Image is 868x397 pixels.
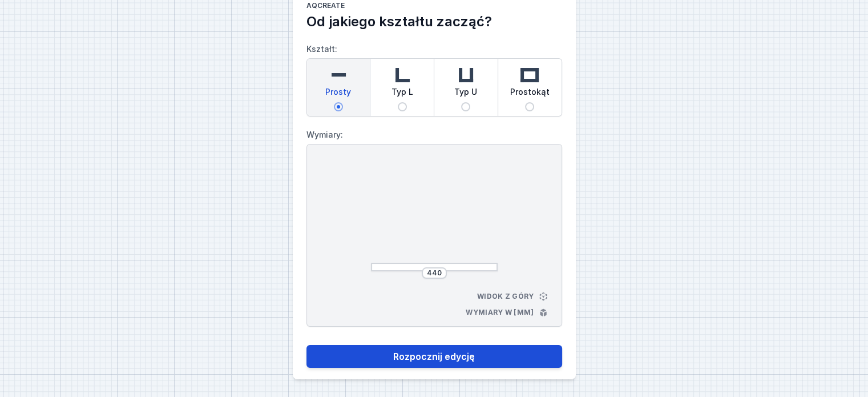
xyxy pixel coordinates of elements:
[327,63,350,86] img: straight.svg
[306,13,562,31] h2: Od jakiego kształtu zacząć?
[454,86,477,102] span: Typ U
[391,86,413,102] span: Typ L
[454,63,477,86] img: u-shaped.svg
[306,126,562,144] label: Wymiary:
[334,102,343,111] input: Prosty
[391,63,414,86] img: l-shaped.svg
[398,102,407,111] input: Typ L
[518,63,541,86] img: rectangle.svg
[306,40,562,117] label: Kształt:
[510,86,550,102] span: Prostokąt
[525,102,534,111] input: Prostokąt
[306,345,562,368] button: Rozpocznij edycję
[461,102,470,111] input: Typ U
[306,1,562,13] h1: AQcreate
[425,268,443,278] input: Wymiar [mm]
[325,86,351,102] span: Prosty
